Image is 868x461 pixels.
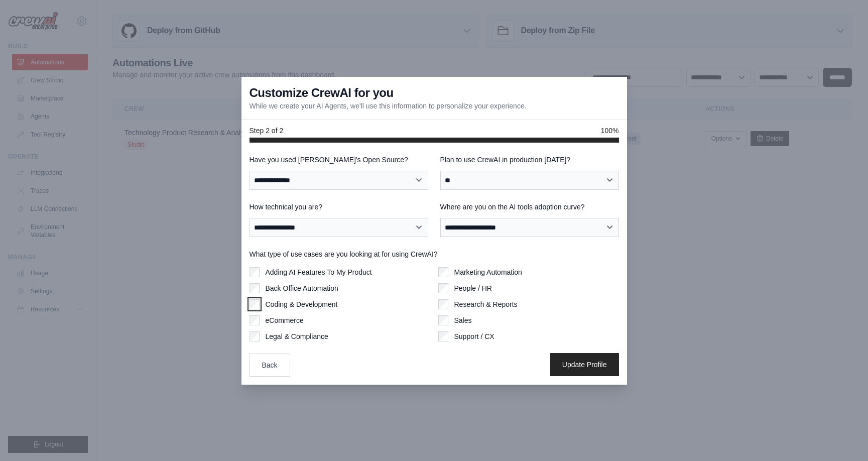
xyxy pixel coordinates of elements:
[266,299,338,309] label: Coding & Development
[250,249,619,259] label: What type of use cases are you looking at for using CrewAI?
[550,353,619,376] button: Update Profile
[454,331,494,341] label: Support / CX
[250,155,428,165] label: Have you used [PERSON_NAME]'s Open Source?
[601,126,619,136] span: 100%
[454,283,492,293] label: People / HR
[454,315,472,325] label: Sales
[454,299,518,309] label: Research & Reports
[266,315,304,325] label: eCommerce
[266,283,338,293] label: Back Office Automation
[250,354,290,377] button: Back
[440,202,619,212] label: Where are you on the AI tools adoption curve?
[250,202,428,212] label: How technical you are?
[266,267,372,277] label: Adding AI Features To My Product
[454,267,522,277] label: Marketing Automation
[266,331,328,341] label: Legal & Compliance
[250,101,527,111] p: While we create your AI Agents, we'll use this information to personalize your experience.
[250,85,394,101] h3: Customize CrewAI for you
[250,126,284,136] span: Step 2 of 2
[440,155,619,165] label: Plan to use CrewAI in production [DATE]?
